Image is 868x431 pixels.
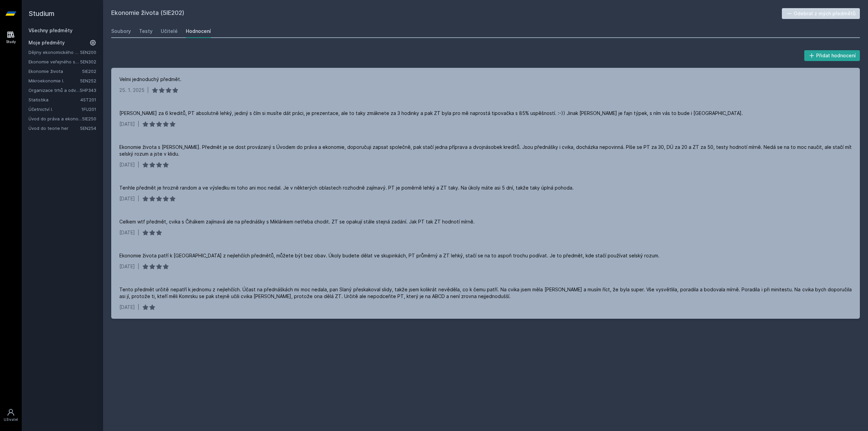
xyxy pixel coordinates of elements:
div: | [138,304,139,311]
a: 4ST201 [80,97,96,102]
span: Moje předměty [28,39,65,46]
div: [PERSON_NAME] za 6 kreditů, PT absolutně lehký, jediný s čím si musíte dát práci, je prezentace, ... [119,110,743,117]
a: Ekonomie života [28,68,82,75]
a: 1FU201 [81,106,96,112]
div: Celkem wtf předmět, cvika s Čihákem zajímavá ale na přednášky s Miklánkem netřeba chodit. ZT se o... [119,218,475,225]
div: Uživatel [4,417,18,422]
div: Ekonomie života patří k [GEOGRAPHIC_DATA] z nejlehčích předmětů, můžete být bez obav. Úkoly budet... [119,252,659,259]
div: Tento předmět určitě nepatří k jednomu z nejlehčích. Účast na přednáškách mi moc nedala, pan Slan... [119,286,852,300]
div: | [147,87,149,94]
h2: Ekonomie života (5IE202) [111,8,782,19]
a: Study [1,27,20,48]
div: Ekonomie života s [PERSON_NAME]. Předmět je se dost provázaný s Úvodem do práva a ekonomie, dopor... [119,144,852,157]
a: Dějiny ekonomického myšlení [28,49,80,56]
div: [DATE] [119,263,135,270]
div: [DATE] [119,229,135,236]
a: Organizace trhů a odvětví pohledem manažerů [28,87,80,94]
button: Přidat hodnocení [804,50,860,61]
a: Učitelé [161,24,178,38]
div: 25. 1. 2025 [119,87,144,94]
div: Hodnocení [186,28,211,35]
a: Účetnictví I. [28,106,81,113]
div: Testy [139,28,153,35]
a: Všechny předměty [28,27,73,33]
div: | [138,229,139,236]
a: 5EN200 [80,50,96,55]
div: Velmi jednoduchý předmět. [119,76,181,83]
div: | [138,263,139,270]
div: [DATE] [119,195,135,202]
div: | [138,121,139,128]
div: | [138,161,139,168]
div: [DATE] [119,161,135,168]
a: Ekonomie veřejného sektoru [28,58,80,65]
a: Hodnocení [186,24,211,38]
a: 5IE202 [82,68,96,74]
div: [DATE] [119,304,135,311]
a: Uživatel [1,405,20,426]
a: Úvod do teorie her [28,125,80,132]
a: 5IE250 [82,116,96,121]
a: Statistika [28,96,80,103]
a: 5HP343 [80,87,96,93]
a: 5EN302 [80,59,96,64]
button: Odebrat z mých předmětů [782,8,860,19]
a: Soubory [111,24,131,38]
a: 5EN252 [80,78,96,83]
div: Soubory [111,28,131,35]
div: Tenhle předmět je hrozně random a ve výsledku mi toho ani moc nedal. Je v některých oblastech roz... [119,184,574,191]
a: Úvod do práva a ekonomie [28,115,82,122]
div: Study [6,39,16,44]
div: | [138,195,139,202]
a: 5EN254 [80,125,96,131]
a: Testy [139,24,153,38]
div: [DATE] [119,121,135,128]
a: Mikroekonomie I. [28,77,80,84]
div: Učitelé [161,28,178,35]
